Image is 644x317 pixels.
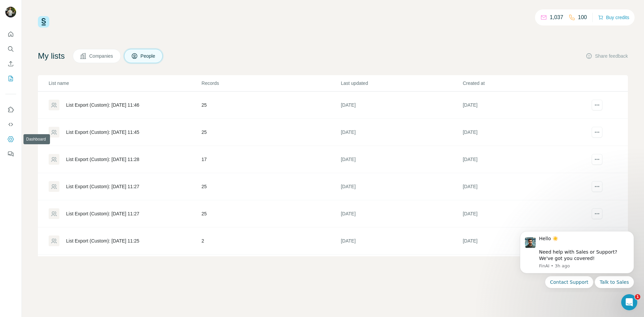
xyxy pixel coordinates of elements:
td: 25 [201,119,340,146]
td: [DATE] [340,146,462,173]
td: 17 [201,146,340,173]
p: 100 [578,13,587,21]
iframe: Intercom live chat [621,294,637,310]
button: Share feedback [586,53,628,59]
td: [DATE] [463,173,584,200]
img: Surfe Logo [38,16,49,28]
td: [DATE] [463,227,584,255]
div: List Export (Custom): [DATE] 11:25 [66,237,139,244]
td: [DATE] [463,146,584,173]
td: 2 [201,227,340,255]
button: actions [592,154,602,165]
img: Avatar [5,7,16,17]
div: List Export (Custom): [DATE] 11:46 [66,102,139,108]
h4: My lists [38,51,65,61]
td: 25 [201,92,340,119]
td: [DATE] [463,255,584,282]
button: Search [5,43,16,55]
button: actions [592,100,602,110]
td: 25 [201,173,340,200]
td: [DATE] [340,255,462,282]
span: People [141,53,156,59]
td: [DATE] [340,119,462,146]
td: [DATE] [340,173,462,200]
td: [DATE] [463,200,584,227]
td: [DATE] [463,119,584,146]
p: Records [202,80,340,87]
p: List name [49,80,201,87]
p: 1,037 [550,13,563,21]
span: 1 [635,294,640,300]
td: [DATE] [340,92,462,119]
button: Dashboard [5,133,16,145]
td: 25 [201,200,340,227]
p: Last updated [341,80,462,87]
button: My lists [5,72,16,85]
button: Enrich CSV [5,58,16,70]
span: Companies [89,53,114,59]
div: List Export (Custom): [DATE] 11:45 [66,129,139,136]
button: Feedback [5,148,16,160]
td: [DATE] [340,227,462,255]
td: 22 [201,255,340,282]
button: Buy credits [598,13,629,22]
td: [DATE] [463,92,584,119]
td: [DATE] [340,200,462,227]
div: List Export (Custom): [DATE] 11:28 [66,156,139,163]
p: Created at [463,80,584,87]
button: actions [592,208,602,219]
button: actions [592,127,602,138]
button: Use Surfe on LinkedIn [5,104,16,116]
button: actions [592,181,602,192]
div: List Export (Custom): [DATE] 11:27 [66,210,139,217]
button: Quick start [5,28,16,40]
div: List Export (Custom): [DATE] 11:27 [66,183,139,190]
button: Use Surfe API [5,118,16,130]
iframe: Intercom notifications message [510,225,644,292]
